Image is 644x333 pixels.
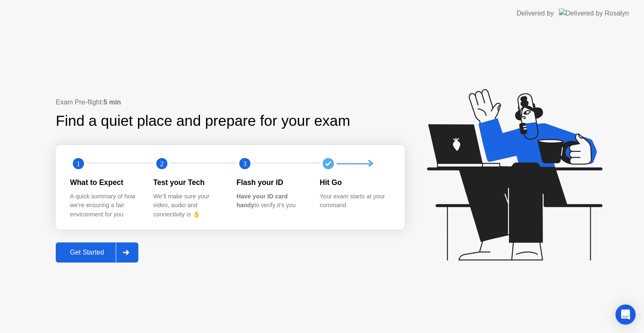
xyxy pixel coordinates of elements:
text: 2 [160,160,163,168]
div: Find a quiet place and prepare for your exam [56,110,351,132]
div: Hit Go [320,177,390,188]
div: Delivered by [517,8,554,18]
text: 3 [243,160,247,168]
div: Open Intercom Messenger [615,304,636,325]
div: Your exam starts at your command [320,192,390,210]
div: Get Started [58,249,116,256]
button: Get Started [56,242,138,263]
div: We’ll make sure your video, audio and connectivity is 👌 [153,192,223,219]
div: Test your Tech [153,177,223,188]
div: Flash your ID [236,177,306,188]
div: A quick summary of how we’re ensuring a fair environment for you [70,192,140,219]
div: to verify it’s you [236,192,306,210]
div: Exam Pre-flight: [56,97,405,107]
text: 1 [77,160,80,168]
b: 5 min [104,99,121,106]
img: Delivered by Rosalyn [559,8,629,18]
div: What to Expect [70,177,140,188]
b: Have your ID card handy [236,193,288,209]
